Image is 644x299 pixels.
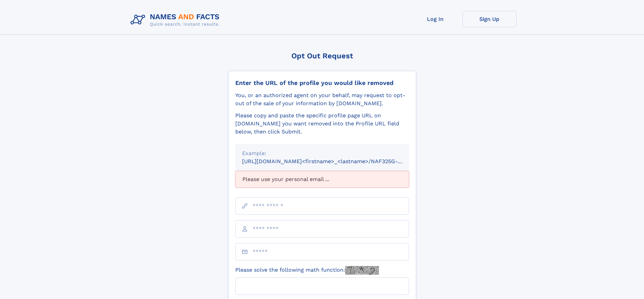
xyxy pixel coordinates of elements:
div: Enter the URL of the profile you would like removed [235,79,409,87]
label: Please solve the following math function: [235,266,379,275]
div: Example: [242,149,402,157]
div: Please use your personal email ... [235,171,409,188]
a: Sign Up [462,11,517,27]
div: Please copy and paste the specific profile page URL on [DOMAIN_NAME] you want removed into the Pr... [235,112,409,136]
div: Opt Out Request [228,52,416,60]
small: [URL][DOMAIN_NAME]<firstname>_<lastname>/NAF325G-xxxxxxxx [242,158,422,165]
img: Logo Names and Facts [128,11,225,29]
a: Log In [408,11,462,27]
div: You, or an authorized agent on your behalf, may request to opt-out of the sale of your informatio... [235,91,409,108]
